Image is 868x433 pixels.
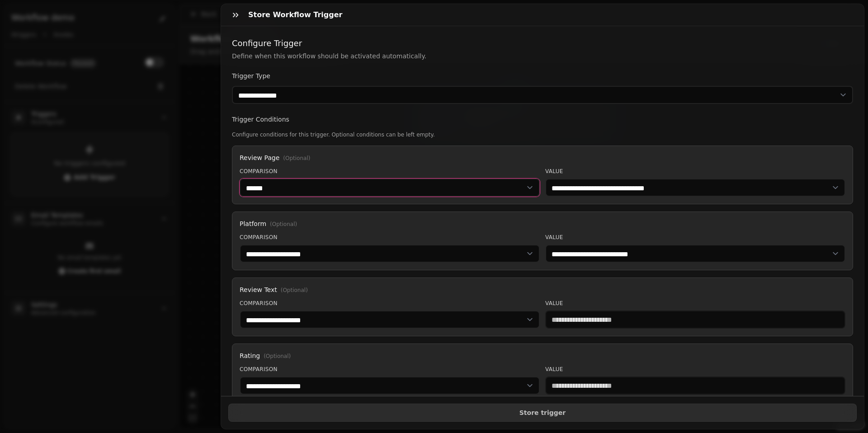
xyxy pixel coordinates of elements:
button: Store trigger [228,404,857,422]
span: (Optional) [264,353,291,359]
label: Value [545,366,845,373]
p: Define when this workflow should be activated automatically. [232,52,853,61]
label: Comparison [240,366,540,373]
label: Comparison [240,300,540,307]
span: Review Page [240,153,310,162]
label: Value [545,168,845,175]
label: Comparison [240,168,540,175]
span: Review Text [240,285,308,294]
span: Store trigger [236,409,849,416]
span: Platform [240,219,297,228]
span: (Optional) [281,287,308,293]
h2: Configure Trigger [232,37,853,50]
label: Value [545,234,845,241]
label: Value [545,300,845,307]
span: Rating [240,351,291,360]
span: (Optional) [270,221,297,227]
p: Configure conditions for this trigger. Optional conditions can be left empty. [232,131,853,138]
label: Trigger Type [232,71,853,80]
h3: Store Workflow Trigger [248,9,346,20]
label: Comparison [240,234,540,241]
span: (Optional) [283,155,310,161]
h3: Trigger Conditions [232,115,853,124]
